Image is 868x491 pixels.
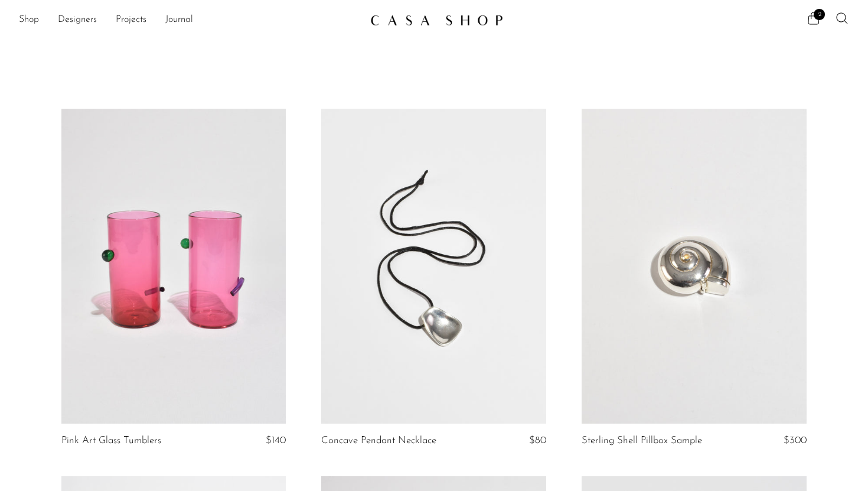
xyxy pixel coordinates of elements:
[19,12,39,28] a: Shop
[321,435,436,446] a: Concave Pendant Necklace
[814,9,825,20] span: 2
[19,10,361,30] nav: Desktop navigation
[266,435,286,446] span: $140
[19,10,361,30] ul: NEW HEADER MENU
[784,435,807,446] span: $300
[61,435,161,446] a: Pink Art Glass Tumblers
[165,12,193,28] a: Journal
[529,435,546,446] span: $80
[582,435,702,446] a: Sterling Shell Pillbox Sample
[58,12,97,28] a: Designers
[116,12,146,28] a: Projects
